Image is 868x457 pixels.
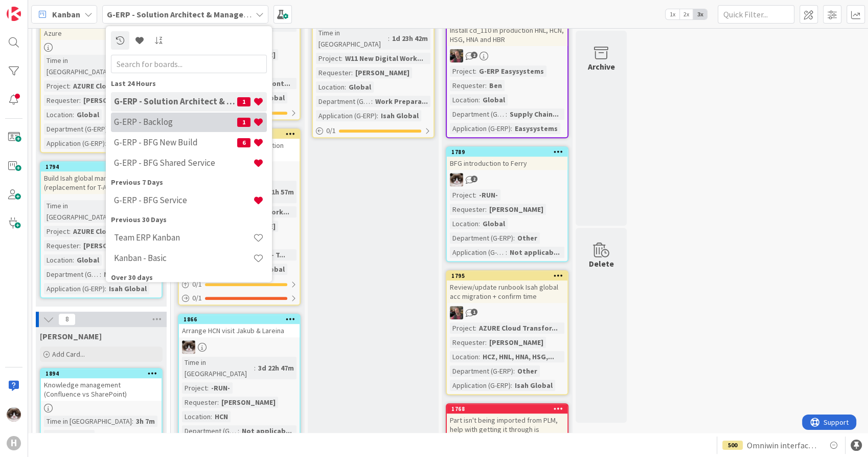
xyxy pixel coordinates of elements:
div: Department (G-ERP) [316,96,371,107]
span: : [79,95,81,106]
div: Location [44,109,73,120]
div: 1789 [447,147,567,157]
div: Archive [588,60,615,73]
span: Kevin [40,331,102,341]
span: 0 / 1 [192,279,202,290]
div: Previous 30 Days [111,214,267,225]
div: Department (G-ERP) [182,425,238,437]
div: 1789 [451,148,567,156]
div: Requester [450,204,485,215]
div: G-ERP Easysystems [476,66,546,77]
div: Global [480,94,508,105]
div: Project [182,382,207,394]
div: AZURE Cloud Transfor... [71,80,154,92]
span: : [73,109,74,120]
div: -RUN- [209,382,233,394]
div: 1794 [45,163,162,170]
div: 1795Review/update runbook Isah global acc migration + confirm time [447,271,567,303]
div: Time in [GEOGRAPHIC_DATA] [44,200,112,223]
div: [PERSON_NAME] [487,204,546,215]
span: 3x [693,9,707,19]
div: Application (G-ERP) [44,283,105,294]
a: 1789BFG introduction to FerryKvProject:-RUN-Requester:[PERSON_NAME]Location:GlobalDepartment (G-E... [446,146,568,262]
div: Isah Global [512,380,555,391]
span: Support [21,2,47,14]
div: 1894 [41,369,162,378]
h4: G-ERP - Solution Architect & Management [114,97,237,107]
div: BF [447,49,567,62]
div: Other [515,365,540,377]
div: 1794 [41,162,162,171]
div: 1d 23h 42m [390,33,430,44]
span: 2 [471,52,477,58]
span: : [513,232,515,244]
div: Global [480,218,508,229]
span: 0 / 1 [326,125,336,136]
span: : [478,218,480,229]
span: : [69,80,71,92]
div: Project [450,322,475,334]
div: Ben [487,80,505,91]
div: Time in [GEOGRAPHIC_DATA] [316,27,388,50]
div: Requester [450,80,485,91]
div: Project [450,66,475,77]
div: Requester [44,95,79,106]
img: Visit kanbanzone.com [7,7,21,21]
div: 1768 [447,404,567,414]
div: AZURE Cloud Transfor... [71,226,154,237]
input: Quick Filter... [718,5,794,24]
span: : [132,416,133,427]
span: Omniwin interface HCN Test [747,439,819,451]
div: Location [450,94,478,105]
div: Project [316,53,341,64]
img: Kv [182,340,195,354]
div: Project [44,80,69,92]
div: Location [44,254,73,266]
input: Search for boards... [111,55,267,73]
div: Over 30 days [111,272,267,283]
div: 1795 [447,271,567,280]
span: : [371,96,373,107]
div: 0/1 [179,278,300,291]
div: W11 New Digital Work... [342,53,426,64]
div: Work Prepara... [373,96,430,107]
div: 0/1 [179,292,300,304]
span: : [211,411,212,422]
div: Global [74,109,102,120]
span: 1 [237,118,250,127]
div: 1866 [184,316,300,323]
h4: Kanban - Basic [114,253,253,264]
span: : [475,66,476,77]
span: : [69,226,71,237]
span: : [73,254,74,266]
span: : [511,380,512,391]
div: Delete [589,257,614,270]
span: : [79,240,81,251]
span: 1x [666,9,679,19]
h4: G-ERP - BFG Shared Service [114,158,253,168]
div: 1894Knowledge management (Confluence vs SharePoint) [41,369,162,401]
div: 1768 [451,405,567,412]
span: : [345,81,346,93]
div: 1866Arrange HCN visit Jakub & Lareina [179,315,300,337]
img: BF [450,49,463,62]
div: Isah Global [106,283,149,294]
span: : [105,283,106,294]
div: Application (G-ERP) [450,380,511,391]
span: 1 [471,309,477,315]
span: : [478,351,480,362]
div: AZURE Cloud Transfor... [476,322,560,334]
div: Not applicab... [101,269,156,280]
span: : [100,269,101,280]
div: Project [44,430,69,441]
span: 6 [237,138,250,147]
div: Kv [179,340,300,354]
div: Department (G-ERP) [450,108,506,120]
div: HCZ, HNL, HNA, HSG,... [480,351,557,362]
span: 2 [471,176,477,182]
div: Department (G-ERP) [450,365,513,377]
div: Project [450,189,475,201]
div: Application (G-ERP) [316,110,377,121]
b: G-ERP - Solution Architect & Management [107,9,263,19]
div: Location [450,351,478,362]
